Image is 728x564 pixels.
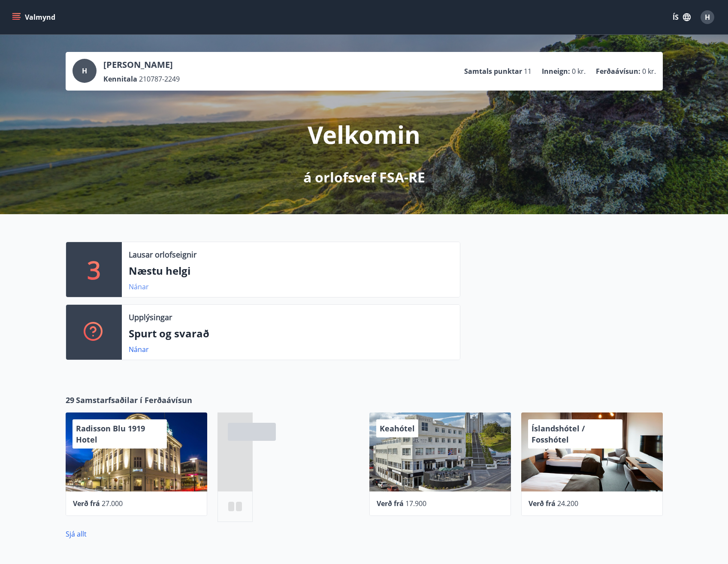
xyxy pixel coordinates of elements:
[129,249,196,260] p: Lausar orlofseignir
[529,499,556,508] span: Verð frá
[405,499,426,508] span: 17.900
[76,423,145,445] span: Radisson Blu 1919 Hotel
[705,12,710,22] span: H
[129,282,149,291] a: Nánar
[103,59,180,71] p: [PERSON_NAME]
[308,118,420,151] p: Velkomin
[642,67,656,76] span: 0 kr.
[542,67,570,76] p: Inneign :
[557,499,578,508] span: 24.200
[76,394,192,406] span: Samstarfsaðilar í Ferðaávísun
[82,66,87,76] span: H
[129,312,172,323] p: Upplýsingar
[10,9,59,25] button: menu
[129,345,149,354] a: Nánar
[129,264,453,278] p: Næstu helgi
[697,7,718,27] button: H
[464,67,522,76] p: Samtals punktar
[524,67,532,76] span: 11
[572,67,586,76] span: 0 kr.
[380,423,415,434] span: Keahótel
[103,74,137,84] p: Kennitala
[596,67,640,76] p: Ferðaávísun :
[66,529,87,539] a: Sjá allt
[532,423,585,445] span: Íslandshótel / Fosshótel
[66,394,74,406] span: 29
[303,168,425,187] p: á orlofsvef FSA-RE
[129,326,453,341] p: Spurt og svarað
[73,499,100,508] span: Verð frá
[668,9,695,25] button: ÍS
[377,499,404,508] span: Verð frá
[87,253,101,286] p: 3
[102,499,123,508] span: 27.000
[139,74,180,84] span: 210787-2249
